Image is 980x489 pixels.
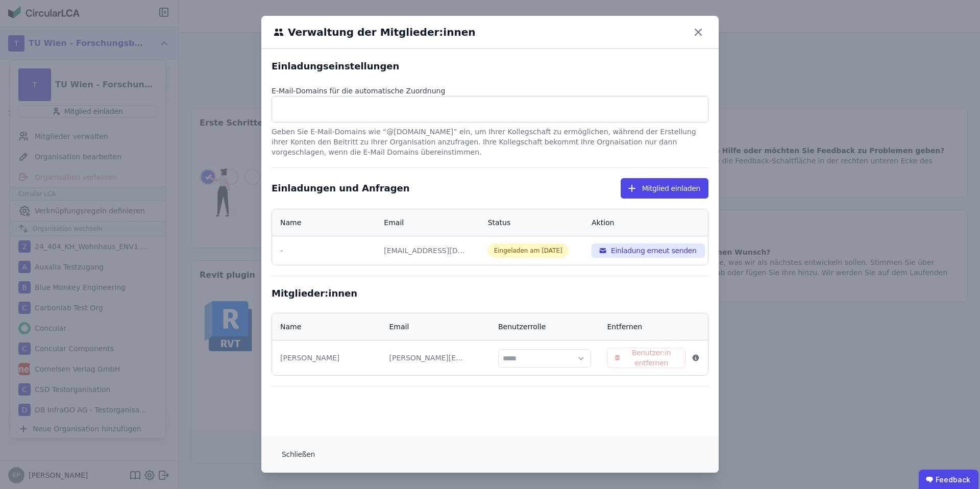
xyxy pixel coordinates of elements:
[592,217,615,228] div: Aktion
[592,243,705,258] button: Einladung erneut senden
[488,243,569,258] div: Eingeladen am [DATE]
[272,86,708,96] div: E-Mail-Domains für die automatische Zuordnung
[280,246,367,256] div: -
[272,181,410,195] div: Einladungen und Anfragen
[621,178,708,199] button: Mitglied einladen
[280,217,301,228] div: Name
[488,217,511,228] div: Status
[280,353,373,363] div: [PERSON_NAME]
[272,59,708,74] div: Einladungseinstellungen
[384,246,465,256] div: [EMAIL_ADDRESS][DOMAIN_NAME]
[389,322,409,332] div: Email
[284,25,475,40] h6: Verwaltung der Mitglieder:innen
[607,348,686,368] button: Benutzer:in entfernen
[384,217,404,228] div: Email
[389,353,466,363] div: [PERSON_NAME][EMAIL_ADDRESS][DOMAIN_NAME]
[274,444,323,464] button: Schließen
[498,322,546,332] div: Benutzerrolle
[607,322,643,332] div: Entfernen
[272,123,708,157] div: Geben Sie E-Mail-Domains wie “@[DOMAIN_NAME]” ein, um Ihrer Kollegschaft zu ermöglichen, während ...
[280,322,301,332] div: Name
[272,286,708,301] div: Mitglieder:innen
